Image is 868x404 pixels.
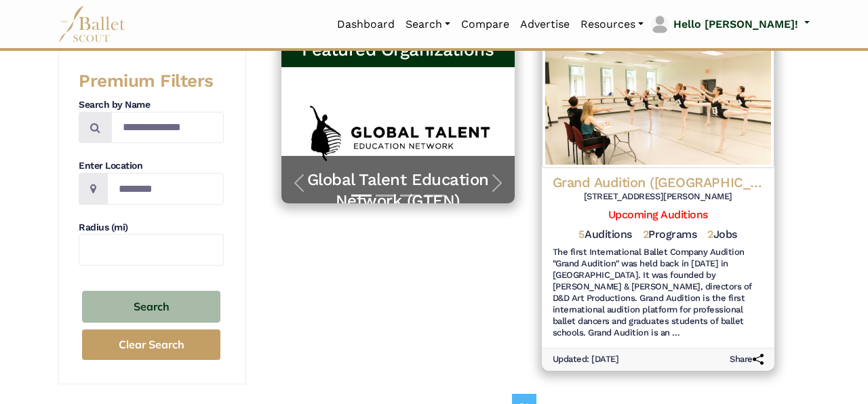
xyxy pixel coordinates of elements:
a: Advertise [515,10,575,39]
h4: Radius (mi) [79,221,224,235]
h6: Share [730,354,764,365]
img: Logo [542,33,775,168]
a: Dashboard [332,10,400,39]
h4: Search by Name [79,98,224,112]
h5: Programs [643,228,697,242]
p: Hello [PERSON_NAME]! [673,16,798,33]
button: Clear Search [82,329,220,360]
input: Search by names... [111,112,224,144]
h5: Jobs [707,228,737,242]
a: Resources [575,10,649,39]
h4: Grand Audition ([GEOGRAPHIC_DATA]) [553,174,764,191]
a: Search [400,10,456,39]
a: Compare [456,10,515,39]
a: Upcoming Auditions [608,208,708,221]
h6: The first International Ballet Company Audition "Grand Audition" was held back in [DATE] in [GEOG... [553,247,764,338]
span: 2 [707,228,713,241]
h4: Enter Location [79,159,224,173]
input: Location [107,173,224,205]
img: profile picture [650,15,669,34]
button: Slide 2 [376,188,396,203]
button: Slide 3 [400,188,420,203]
span: 2 [643,228,649,241]
button: Slide 4 [425,188,445,203]
h5: Auditions [578,228,631,242]
button: Search [82,291,220,323]
h6: [STREET_ADDRESS][PERSON_NAME] [553,191,764,203]
h6: Updated: [DATE] [553,354,619,365]
h3: Premium Filters [79,70,224,93]
a: profile picture Hello [PERSON_NAME]! [649,14,810,35]
a: Global Talent Education Network (GTEN) [295,169,501,211]
span: 5 [578,228,585,241]
button: Slide 1 [351,188,372,203]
